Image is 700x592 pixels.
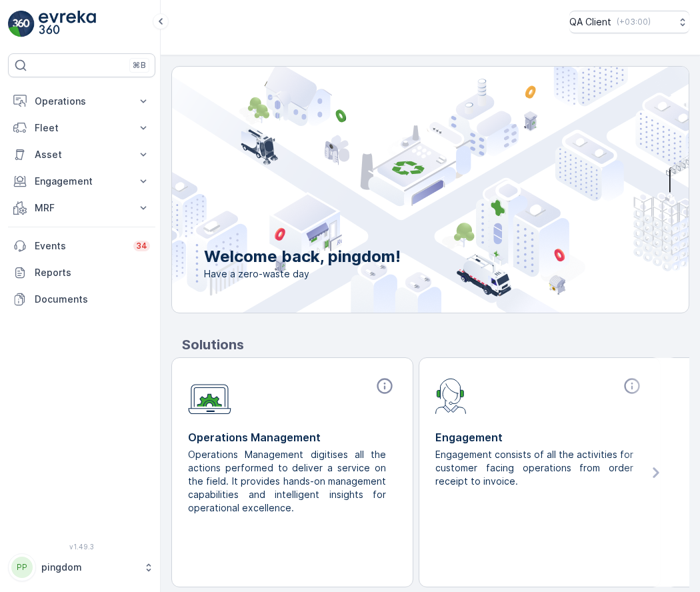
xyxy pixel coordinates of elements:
[35,266,150,279] p: Reports
[8,553,155,581] button: PPpingdom
[8,11,35,37] img: logo
[8,286,155,313] a: Documents
[35,201,129,215] p: MRF
[188,377,231,415] img: module-icon
[35,148,129,161] p: Asset
[435,448,633,488] p: Engagement consists of all the activities for customer facing operations from order receipt to in...
[204,246,401,267] p: Welcome back, pingdom!
[8,168,155,195] button: Engagement
[435,429,644,445] p: Engagement
[133,60,146,71] p: ⌘B
[8,195,155,221] button: MRF
[188,448,386,515] p: Operations Management digitises all the actions performed to deliver a service on the field. It p...
[35,175,129,188] p: Engagement
[569,11,689,33] button: QA Client(+03:00)
[8,88,155,115] button: Operations
[11,557,33,578] div: PP
[204,267,401,281] span: Have a zero-waste day
[8,141,155,168] button: Asset
[8,543,155,551] span: v 1.49.3
[188,429,397,445] p: Operations Management
[617,17,651,27] p: ( +03:00 )
[8,259,155,286] a: Reports
[569,15,611,29] p: QA Client
[182,335,689,355] p: Solutions
[35,95,129,108] p: Operations
[112,67,689,313] img: city illustration
[35,121,129,135] p: Fleet
[41,561,137,574] p: pingdom
[8,115,155,141] button: Fleet
[39,11,96,37] img: logo_light-DOdMpM7g.png
[8,233,155,259] a: Events34
[435,377,467,414] img: module-icon
[136,241,147,251] p: 34
[35,293,150,306] p: Documents
[35,239,125,253] p: Events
